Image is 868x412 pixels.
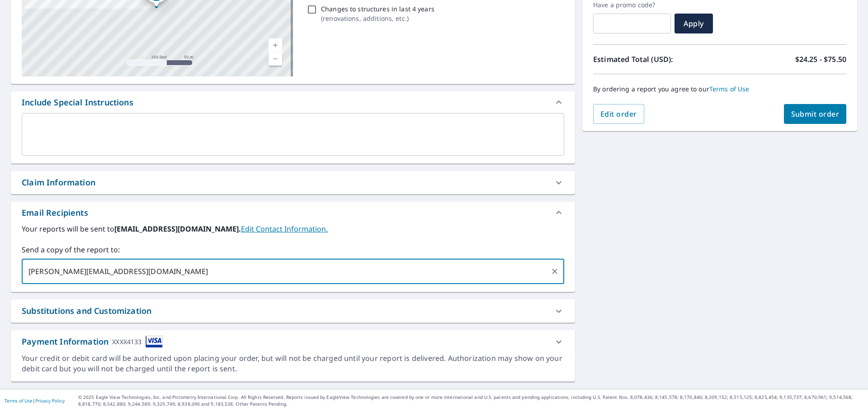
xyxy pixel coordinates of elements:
[5,398,65,403] p: |
[11,202,575,223] div: Email Recipients
[682,19,706,28] span: Apply
[114,224,241,234] b: [EMAIL_ADDRESS][DOMAIN_NAME].
[795,54,846,65] p: $24.25 - $75.50
[146,336,163,348] img: cardImage
[321,14,434,23] p: ( renovations, additions, etc. )
[675,14,713,33] button: Apply
[593,85,846,93] p: By ordering a report you agree to our
[78,394,863,407] p: © 2025 Eagle View Technologies, Inc. and Pictometry International Corp. All Rights Reserved. Repo...
[112,336,142,348] div: XXXX4133
[791,109,840,119] span: Submit order
[784,104,847,124] button: Submit order
[548,265,561,278] button: Clear
[600,109,637,119] span: Edit order
[11,91,575,113] div: Include Special Instructions
[22,207,88,219] div: Email Recipients
[22,223,564,234] label: Your reports will be sent to
[241,224,328,234] a: EditContactInfo
[22,353,564,374] div: Your credit or debit card will be authorized upon placing your order, but will not be charged unt...
[709,85,750,93] a: Terms of Use
[22,244,564,255] label: Send a copy of the report to:
[593,54,720,65] p: Estimated Total (USD):
[35,398,65,404] a: Privacy Policy
[11,171,575,194] div: Claim Information
[22,176,95,189] div: Claim Information
[269,52,282,66] a: Current Level 17, Zoom Out
[5,398,33,404] a: Terms of Use
[22,96,133,109] div: Include Special Instructions
[22,336,163,348] div: Payment Information
[11,330,575,353] div: Payment InformationXXXX4133cardImage
[593,104,644,124] button: Edit order
[269,38,282,52] a: Current Level 17, Zoom In
[321,4,434,14] p: Changes to structures in last 4 years
[22,305,151,317] div: Substitutions and Customization
[11,299,575,322] div: Substitutions and Customization
[593,1,671,9] label: Have a promo code?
